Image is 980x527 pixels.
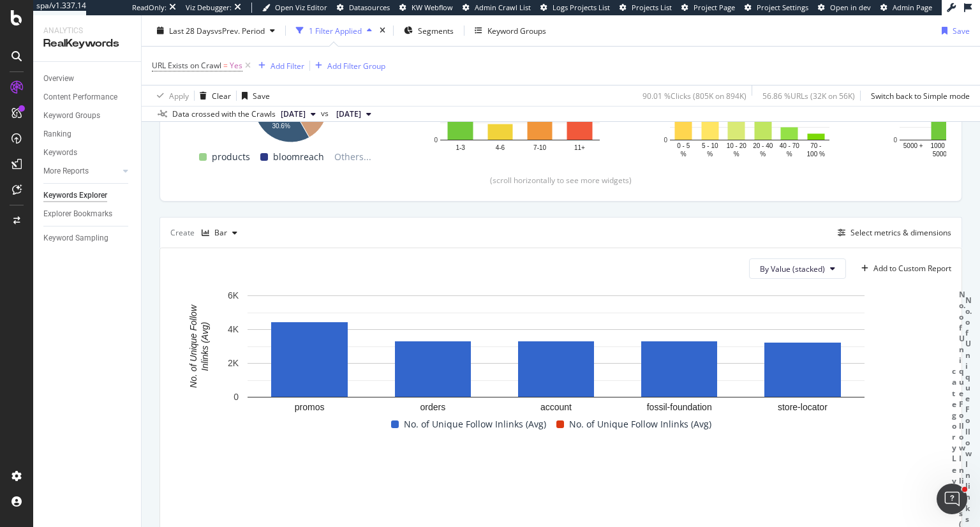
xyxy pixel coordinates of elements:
[893,3,932,12] span: Admin Page
[412,3,453,12] span: KW Webflow
[43,36,131,51] div: RealKeywords
[253,90,270,101] div: Save
[866,85,970,106] button: Switch back to Simple mode
[707,151,713,158] text: %
[533,144,546,151] text: 7-10
[399,20,459,41] button: Segments
[749,258,846,279] button: By Value (stacked)
[152,85,189,106] button: Apply
[276,107,321,122] button: [DATE]
[694,3,735,12] span: Project Page
[43,72,132,85] a: Overview
[43,165,119,178] a: More Reports
[760,151,766,158] text: %
[329,149,376,165] span: Others...
[188,304,198,388] text: No. of Unique Follow
[807,151,825,158] text: 100 %
[43,165,89,178] div: More Reports
[871,90,970,101] div: Switch back to Simple mode
[43,109,100,122] div: Keyword Groups
[404,417,546,432] span: No. of Unique Follow Inlinks (Avg)
[952,366,959,508] div: category Level 1
[271,60,304,71] div: Add Filter
[418,25,454,36] span: Segments
[420,402,445,412] text: orders
[172,108,276,120] div: Data crossed with the Crawls
[214,25,265,36] span: vs Prev. Period
[475,3,531,12] span: Admin Crawl List
[569,417,711,432] span: No. of Unique Follow Inlinks (Avg)
[818,3,871,13] a: Open in dev
[893,137,897,144] text: 0
[43,232,108,245] div: Keyword Sampling
[230,57,242,75] span: Yes
[214,229,227,237] div: Bar
[272,123,290,130] text: 30.6%
[856,258,951,279] button: Add to Custom Report
[456,144,465,151] text: 1-3
[291,20,377,41] button: 1 Filter Applied
[377,24,388,37] div: times
[321,108,331,119] span: vs
[43,146,77,160] div: Keywords
[43,146,132,160] a: Keywords
[937,20,970,41] button: Save
[237,85,270,106] button: Save
[702,142,718,149] text: 5 - 10
[677,142,690,149] text: 0 - 5
[810,142,821,149] text: 70 -
[647,402,712,412] text: fossil-foundation
[727,142,747,149] text: 10 - 20
[664,137,667,144] text: 0
[170,289,942,417] svg: A chart.
[331,107,376,122] button: [DATE]
[228,291,239,301] text: 6K
[574,144,585,151] text: 11+
[43,128,71,141] div: Ranking
[757,3,808,12] span: Project Settings
[780,142,800,149] text: 40 - 70
[43,91,132,104] a: Content Performance
[223,60,228,71] span: =
[681,3,735,13] a: Project Page
[734,151,739,158] text: %
[43,232,132,245] a: Keyword Sampling
[253,58,304,73] button: Add Filter
[787,151,792,158] text: %
[43,207,112,221] div: Explorer Bookmarks
[43,26,131,36] div: Analytics
[681,151,687,158] text: %
[399,3,453,13] a: KW Webflow
[186,3,232,13] div: Viz Debugger:
[169,25,214,36] span: Last 28 Days
[43,109,132,122] a: Keyword Groups
[931,142,949,149] text: 1000 -
[212,149,250,165] span: products
[132,3,167,13] div: ReadOnly:
[228,325,239,335] text: 4K
[43,189,132,202] a: Keywords Explorer
[212,90,231,101] div: Clear
[337,3,390,13] a: Datasources
[496,144,505,151] text: 4-6
[309,25,362,36] div: 1 Filter Applied
[620,3,672,13] a: Projects List
[43,91,117,104] div: Content Performance
[197,223,242,243] button: Bar
[487,25,546,36] div: Keyword Groups
[753,142,773,149] text: 20 - 40
[43,72,74,85] div: Overview
[200,322,210,371] text: Inlinks (Avg)
[778,402,828,412] text: store-locator
[540,3,610,13] a: Logs Projects List
[833,225,951,241] button: Select metrics & dimensions
[281,108,306,120] span: 2025 Sep. 1st
[310,58,385,73] button: Add Filter Group
[273,149,324,165] span: bloomreach
[152,20,280,41] button: Last 28 DaysvsPrev. Period
[903,142,923,149] text: 5000 +
[43,207,132,221] a: Explorer Bookmarks
[336,108,361,120] span: 2025 Aug. 4th
[228,359,239,369] text: 2K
